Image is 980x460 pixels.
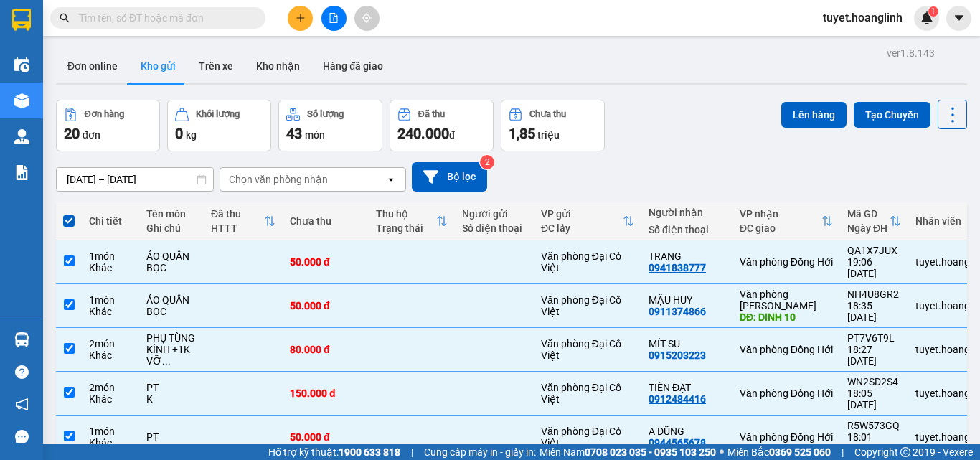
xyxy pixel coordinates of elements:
[537,129,560,141] span: triệu
[83,129,100,141] span: đơn
[146,262,197,273] div: BỌC
[146,344,197,367] div: KÍNH +1K VỠ KHÔNG CHỊU TRÁCH NHIỆM
[462,208,527,220] div: Người gửi
[541,208,623,220] div: VP gửi
[89,426,132,437] div: 1 món
[15,430,29,443] span: message
[211,222,264,234] div: HTTT
[290,344,362,355] div: 80.000 đ
[541,426,634,449] div: Văn phòng Đại Cồ Việt
[740,288,833,311] div: Văn phòng [PERSON_NAME]
[732,202,840,240] th: Toggle SortBy
[290,256,362,268] div: 50.000 đ
[329,13,339,23] span: file-add
[146,208,197,220] div: Tên món
[847,420,901,431] div: R5W573GQ
[847,431,901,454] div: 18:01 [DATE]
[769,446,831,458] strong: 0369 525 060
[900,447,910,457] span: copyright
[56,100,160,151] button: Đơn hàng20đơn
[649,338,725,349] div: MÍT SU
[847,344,901,367] div: 18:27 [DATE]
[376,208,436,220] div: Thu hộ
[79,10,248,26] input: Tìm tên, số ĐT hoặc mã đơn
[847,376,901,388] div: WN2SD2S4
[385,174,397,185] svg: open
[369,202,455,240] th: Toggle SortBy
[390,100,494,151] button: Đã thu240.000đ
[196,109,240,119] div: Khối lượng
[64,125,80,142] span: 20
[89,215,132,227] div: Chi tiết
[288,6,313,31] button: plus
[245,49,311,83] button: Kho nhận
[146,332,197,344] div: PHỤ TÙNG
[411,444,413,460] span: |
[649,349,706,361] div: 0915203223
[740,311,833,323] div: DĐ: DINH 10
[290,431,362,443] div: 50.000 đ
[418,109,445,119] div: Đã thu
[649,294,725,306] div: MẬU HUY
[649,393,706,405] div: 0912484416
[89,349,132,361] div: Khác
[146,382,197,393] div: PT
[14,332,29,347] img: warehouse-icon
[311,49,395,83] button: Hàng đã giao
[278,100,382,151] button: Số lượng43món
[412,162,487,192] button: Bộ lọc
[89,338,132,349] div: 2 món
[847,256,901,279] div: 19:06 [DATE]
[887,45,935,61] div: ver 1.8.143
[649,426,725,437] div: A DŨNG
[847,288,901,300] div: NH4U8GR2
[847,388,901,410] div: 18:05 [DATE]
[727,444,831,460] span: Miền Bắc
[268,444,400,460] span: Hỗ trợ kỹ thuật:
[541,382,634,405] div: Văn phòng Đại Cồ Việt
[167,100,271,151] button: Khối lượng0kg
[847,245,901,256] div: QA1X7JUX
[740,222,821,234] div: ĐC giao
[146,306,197,317] div: BỌC
[307,109,344,119] div: Số lượng
[129,49,187,83] button: Kho gửi
[146,222,197,234] div: Ghi chú
[811,9,914,27] span: tuyet.hoanglinh
[229,172,328,187] div: Chọn văn phòng nhận
[354,6,380,31] button: aim
[540,444,716,460] span: Miền Nam
[290,388,362,399] div: 150.000 đ
[847,332,901,344] div: PT7V6T9L
[928,6,938,17] sup: 1
[740,388,833,399] div: Văn phòng Đồng Hới
[649,262,706,273] div: 0941838777
[60,13,70,23] span: search
[89,393,132,405] div: Khác
[15,365,29,379] span: question-circle
[480,155,494,169] sup: 2
[186,129,197,141] span: kg
[57,168,213,191] input: Select a date range.
[146,393,197,405] div: K
[541,250,634,273] div: Văn phòng Đại Cồ Việt
[162,355,171,367] span: ...
[290,215,362,227] div: Chưa thu
[15,398,29,411] span: notification
[12,9,31,31] img: logo-vxr
[56,49,129,83] button: Đơn online
[946,6,971,31] button: caret-down
[449,129,455,141] span: đ
[89,382,132,393] div: 2 món
[14,57,29,72] img: warehouse-icon
[649,224,725,235] div: Số điện thoại
[847,222,890,234] div: Ngày ĐH
[953,11,966,24] span: caret-down
[305,129,325,141] span: món
[89,294,132,306] div: 1 món
[89,250,132,262] div: 1 món
[649,306,706,317] div: 0911374866
[501,100,605,151] button: Chưa thu1,85 triệu
[89,262,132,273] div: Khác
[14,93,29,108] img: warehouse-icon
